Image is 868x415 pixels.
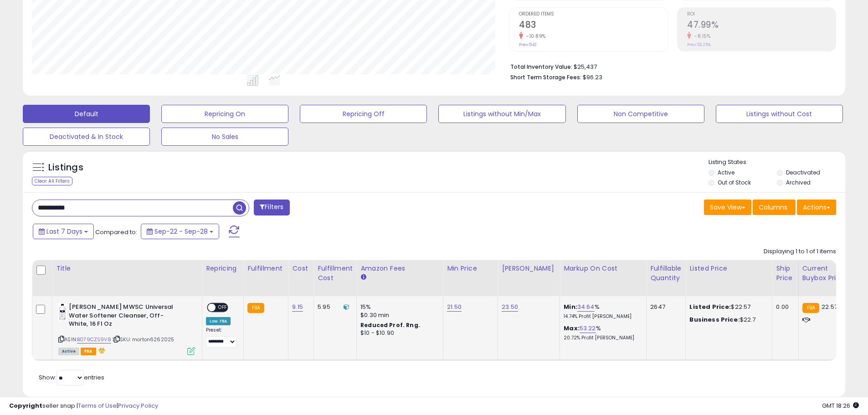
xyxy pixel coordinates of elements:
b: [PERSON_NAME] MWSC Universal Water Softener Cleanser, Off-White, 16 Fl Oz [69,303,180,331]
div: Preset: [206,327,236,348]
div: $22.7 [689,316,765,324]
div: Listed Price [689,264,768,273]
a: Terms of Use [78,401,117,410]
span: 2025-10-6 18:26 GMT [822,401,859,410]
span: Ordered Items [519,12,668,17]
div: Fulfillment [247,264,284,273]
button: No Sales [161,128,288,146]
span: | SKU: morton6262025 [113,336,174,343]
label: Deactivated [786,169,820,176]
button: Deactivated & In Stock [23,128,150,146]
div: % [564,303,639,320]
div: ASIN: [58,303,195,354]
b: Business Price: [689,315,740,324]
h2: 483 [519,20,668,32]
div: Current Buybox Price [802,264,849,283]
small: Prev: 52.25% [687,42,711,47]
i: hazardous material [96,347,106,354]
h2: 47.99% [687,20,836,32]
div: Amazon Fees [360,264,439,273]
th: The percentage added to the cost of goods (COGS) that forms the calculator for Min & Max prices. [560,260,647,296]
b: Max: [564,324,580,333]
div: Title [56,264,198,273]
small: FBA [802,303,819,313]
button: Save View [704,200,751,215]
label: Archived [786,179,811,186]
button: Columns [753,200,796,215]
div: $22.57 [689,303,765,311]
div: Ship Price [776,264,794,283]
div: 5.95 [318,303,349,311]
a: Privacy Policy [118,401,158,410]
div: seller snap | | [9,402,158,410]
p: Listing States: [709,158,845,167]
span: ROI [687,12,836,17]
small: FBA [247,303,264,313]
a: 21.50 [447,302,462,312]
img: 31tyzny8jsL._SL40_.jpg [58,303,67,321]
div: Min Price [447,264,494,273]
button: Sep-22 - Sep-28 [141,224,219,239]
button: Filters [254,200,289,215]
span: FBA [81,348,96,355]
div: $0.30 min [360,311,436,319]
button: Repricing On [161,105,288,123]
div: Displaying 1 to 1 of 1 items [764,247,836,256]
span: Show: entries [39,373,104,382]
b: Min: [564,302,577,311]
div: [PERSON_NAME] [502,264,556,273]
div: 15% [360,303,436,311]
div: Low. FBA [206,317,231,325]
span: Last 7 Days [46,227,82,236]
div: 0.00 [776,303,791,311]
b: Total Inventory Value: [510,63,572,71]
p: 20.72% Profit [PERSON_NAME] [564,335,639,341]
li: $25,437 [510,61,829,72]
b: Reduced Prof. Rng. [360,321,420,329]
small: Prev: 542 [519,42,537,47]
div: Markup on Cost [564,264,642,273]
div: 2647 [650,303,678,311]
strong: Copyright [9,401,42,410]
button: Listings without Min/Max [438,105,565,123]
button: Actions [797,200,836,215]
div: Fulfillment Cost [318,264,353,283]
button: Last 7 Days [33,224,94,239]
span: $96.23 [583,73,602,82]
h5: Listings [48,161,83,174]
p: 14.74% Profit [PERSON_NAME] [564,313,639,320]
span: 22.57 [822,302,837,311]
div: $10 - $10.90 [360,329,436,337]
small: -10.89% [523,33,546,40]
b: Listed Price: [689,302,731,311]
div: Fulfillable Quantity [650,264,682,283]
span: OFF [216,304,230,312]
a: B079CZS9V8 [77,336,111,343]
a: 23.50 [502,302,518,312]
div: Cost [292,264,310,273]
div: Repricing [206,264,240,273]
small: -8.15% [691,33,710,40]
span: Compared to: [95,228,137,236]
b: Short Term Storage Fees: [510,73,581,81]
span: Sep-22 - Sep-28 [154,227,208,236]
a: 9.15 [292,302,303,312]
div: % [564,324,639,341]
label: Out of Stock [718,179,751,186]
a: 34.64 [577,302,595,312]
div: Clear All Filters [32,177,72,185]
label: Active [718,169,734,176]
button: Repricing Off [300,105,427,123]
small: Amazon Fees. [360,273,366,282]
a: 53.22 [580,324,596,333]
span: All listings currently available for purchase on Amazon [58,348,79,355]
span: Columns [759,203,787,212]
button: Non Competitive [577,105,704,123]
button: Listings without Cost [716,105,843,123]
button: Default [23,105,150,123]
